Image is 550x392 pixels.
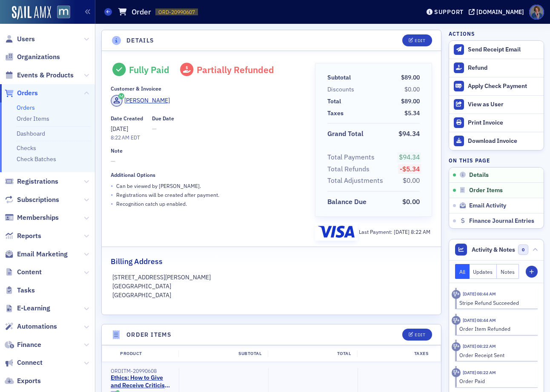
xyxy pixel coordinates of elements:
[111,199,113,208] span: •
[452,316,461,325] div: Activity
[17,267,42,277] span: Content
[468,64,539,72] div: Refund
[5,71,74,80] a: Events & Products
[17,71,74,80] span: Events & Products
[415,38,425,43] div: Edit
[472,245,515,254] span: Activity & Notes
[449,41,544,59] button: Send Receipt Email
[327,85,354,94] div: Discounts
[17,155,56,163] a: Check Batches
[51,6,70,20] a: View Homepage
[327,73,354,82] span: Subtotal
[178,350,268,357] div: Subtotal
[17,250,68,259] span: Email Marketing
[12,6,51,20] img: SailAMX
[455,264,470,279] button: All
[459,351,532,359] div: Order Receipt Sent
[129,64,169,75] div: Fully Paid
[17,340,41,349] span: Finance
[327,176,386,186] span: Total Adjustments
[124,96,170,105] div: [PERSON_NAME]
[497,264,519,279] button: Notes
[468,82,539,90] div: Apply Check Payment
[468,46,539,54] div: Send Receipt Email
[327,176,383,186] div: Total Adjustments
[399,153,420,161] span: $94.34
[17,358,43,367] span: Connect
[327,164,370,174] div: Total Refunds
[463,369,496,375] time: 6/27/2025 08:22 AM
[5,322,57,331] a: Automations
[469,171,489,179] span: Details
[318,226,355,238] img: visa
[469,9,527,15] button: [DOMAIN_NAME]
[17,130,45,137] a: Dashboard
[359,228,430,236] div: Last Payment:
[449,132,544,150] a: Download Invoice
[17,144,36,152] a: Checks
[111,148,123,154] div: Note
[111,125,128,133] span: [DATE]
[452,368,461,377] div: Activity
[268,350,357,357] div: Total
[449,156,544,164] h4: On this page
[114,350,178,357] div: Product
[401,74,420,81] span: $89.00
[402,34,432,46] button: Edit
[452,290,461,299] div: Activity
[459,325,532,332] div: Order Item Refunded
[17,322,57,331] span: Automations
[111,115,143,122] div: Date Created
[449,30,475,37] h4: Actions
[112,291,431,300] p: [GEOGRAPHIC_DATA]
[357,350,435,357] div: Taxes
[17,52,60,62] span: Organizations
[5,376,41,386] a: Exports
[411,228,430,235] span: 8:22 AM
[111,157,303,166] span: —
[327,197,370,207] span: Balance Due
[469,187,503,194] span: Order Items
[5,304,50,313] a: E-Learning
[17,304,50,313] span: E-Learning
[111,172,155,178] div: Additional Options
[327,109,344,118] div: Taxes
[17,376,41,386] span: Exports
[152,125,174,134] span: —
[400,165,420,173] span: -$5.34
[17,88,38,98] span: Orders
[529,5,544,20] span: Profile
[152,115,174,122] div: Due Date
[5,358,43,367] a: Connect
[126,36,155,45] h4: Details
[111,95,170,107] a: [PERSON_NAME]
[327,197,367,207] div: Balance Due
[126,330,172,339] h4: Order Items
[111,256,163,267] h2: Billing Address
[518,244,529,255] span: 0
[415,332,425,337] div: Edit
[404,85,420,93] span: $0.00
[434,8,464,16] div: Support
[327,73,351,82] div: Subtotal
[468,101,539,108] div: View as User
[327,152,375,162] div: Total Payments
[57,6,70,19] img: SailAMX
[5,213,59,222] a: Memberships
[17,195,59,205] span: Subscriptions
[111,368,173,374] div: ORDITM-20990608
[402,329,432,341] button: Edit
[132,7,151,17] h1: Order
[112,282,431,291] p: [GEOGRAPHIC_DATA]
[402,197,420,206] span: $0.00
[327,164,372,174] span: Total Refunds
[5,52,60,62] a: Organizations
[327,97,341,106] div: Total
[401,97,420,105] span: $89.00
[449,77,544,95] button: Apply Check Payment
[17,34,35,44] span: Users
[449,95,544,114] button: View as User
[5,250,68,259] a: Email Marketing
[5,231,41,241] a: Reports
[327,152,378,162] span: Total Payments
